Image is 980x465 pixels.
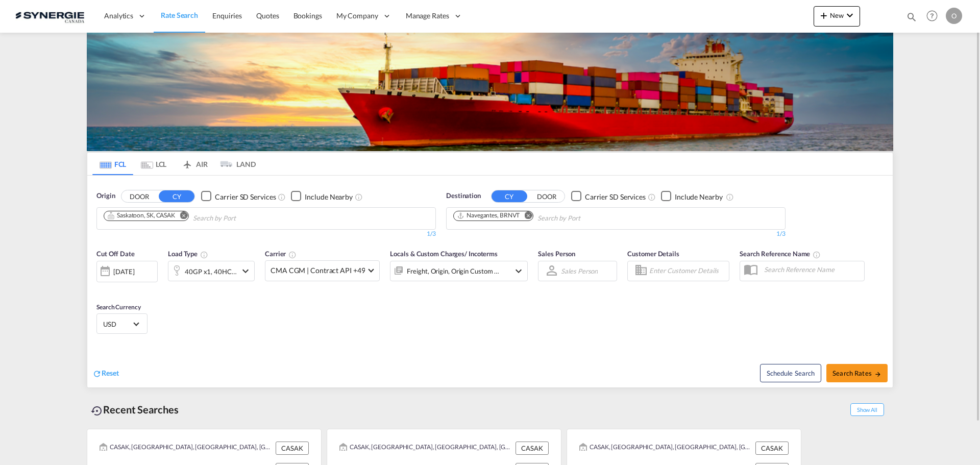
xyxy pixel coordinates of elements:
button: CY [159,190,194,202]
span: Sales Person [538,250,575,258]
div: Carrier SD Services [215,191,276,202]
input: Search Reference Name [759,262,864,277]
md-icon: icon-airplane [181,158,193,166]
md-tab-item: LAND [215,153,256,175]
span: Search Currency [96,303,141,310]
div: Saskatoon, SK, CASAK [107,211,175,220]
span: Carrier [265,250,297,258]
span: My Company [336,11,378,21]
span: Quotes [256,11,279,20]
div: Freight Origin Origin Custom Destination Destination Custom Factory Stuffing [407,264,500,278]
button: CY [492,190,527,202]
button: DOOR [529,190,565,202]
div: Recent Searches [87,398,183,421]
md-icon: icon-refresh [92,369,102,378]
md-icon: The selected Trucker/Carrierwill be displayed in the rate results If the rates are from another f... [288,250,297,258]
div: O [946,8,962,24]
div: Navegantes, BRNVT [457,211,520,220]
input: Chips input. [193,210,290,227]
span: USD [103,320,132,329]
span: Customer Details [627,250,679,258]
md-select: Select Currency: $ USDUnited States Dollar [102,316,142,331]
span: Origin [96,191,115,201]
div: Press delete to remove this chip. [107,211,177,220]
md-checkbox: Checkbox No Ink [661,191,723,202]
img: LCL+%26+FCL+BACKGROUND.png [87,33,893,151]
span: Search Rates [832,369,881,377]
span: Load Type [168,250,208,258]
span: Search Reference Name [740,250,821,258]
md-tab-item: FCL [92,153,133,175]
button: Search Ratesicon-arrow-right [826,364,888,382]
button: Note: By default Schedule search will only considerorigin ports, destination ports and cut off da... [760,364,821,382]
div: Press delete to remove this chip. [457,211,522,220]
span: Manage Rates [406,11,449,21]
div: CASAK, Saskatoon, SK, Canada, North America, Americas [339,442,513,455]
button: Remove [518,211,533,222]
md-icon: icon-backup-restore [91,405,103,417]
button: DOOR [121,190,157,202]
md-icon: icon-magnify [906,11,917,22]
span: Rate Search [161,11,198,19]
span: Analytics [104,11,133,21]
button: Remove [173,211,188,222]
div: OriginDOOR CY Checkbox No InkUnchecked: Search for CY (Container Yard) services for all selected ... [87,176,893,387]
md-pagination-wrapper: Use the left and right arrow keys to navigate between tabs [92,153,256,175]
md-icon: Your search will be saved by the below given name [813,250,821,258]
img: 1f56c880d42311ef80fc7dca854c8e59.png [15,5,84,28]
span: Help [923,7,941,25]
div: icon-magnify [906,11,917,27]
md-icon: Unchecked: Ignores neighbouring ports when fetching rates.Checked : Includes neighbouring ports w... [355,192,363,201]
span: Bookings [293,11,322,20]
md-select: Sales Person [560,263,599,278]
md-checkbox: Checkbox No Ink [571,191,646,202]
div: CASAK [276,442,309,455]
md-checkbox: Checkbox No Ink [291,191,353,202]
md-icon: icon-chevron-down [512,264,525,277]
md-icon: icon-arrow-right [874,371,881,378]
md-icon: Unchecked: Search for CY (Container Yard) services for all selected carriers.Checked : Search for... [648,192,656,201]
div: CASAK, Saskatoon, SK, Canada, North America, Americas [100,442,273,455]
md-icon: icon-plus 400-fg [818,9,830,21]
span: / Incoterms [464,250,498,258]
div: CASAK [516,442,549,455]
div: [DATE] [96,260,158,282]
md-icon: icon-chevron-down [239,264,252,277]
md-datepicker: Select [96,281,104,295]
span: Reset [102,369,119,377]
span: Show All [850,403,884,416]
md-tab-item: LCL [133,153,174,175]
md-icon: Unchecked: Search for CY (Container Yard) services for all selected carriers.Checked : Search for... [278,192,286,201]
md-icon: Unchecked: Ignores neighbouring ports when fetching rates.Checked : Includes neighbouring ports w... [726,192,734,201]
span: CMA CGM | Contract API +49 [271,265,365,276]
input: Chips input. [537,210,634,227]
div: icon-refreshReset [92,368,119,379]
md-checkbox: Checkbox No Ink [201,191,276,202]
md-chips-wrap: Chips container. Use arrow keys to select chips. [452,208,639,227]
div: 40GP x1 40HC x1icon-chevron-down [168,260,255,281]
div: Freight Origin Origin Custom Destination Destination Custom Factory Stuffingicon-chevron-down [390,260,528,281]
input: Enter Customer Details [649,263,726,278]
md-icon: icon-chevron-down [844,9,856,21]
div: Help [923,7,946,26]
button: icon-plus 400-fgNewicon-chevron-down [814,6,860,27]
md-tab-item: AIR [174,153,215,175]
div: 1/3 [96,230,436,238]
md-chips-wrap: Chips container. Use arrow keys to select chips. [102,208,294,227]
div: 40GP x1 40HC x1 [185,264,237,278]
span: Locals & Custom Charges [390,250,498,258]
div: Carrier SD Services [585,191,646,202]
div: [DATE] [113,267,134,276]
span: Cut Off Date [96,250,135,258]
span: Enquiries [212,11,242,20]
span: New [818,11,856,19]
span: Destination [446,191,481,201]
div: 1/3 [446,230,786,238]
div: CASAK, Saskatoon, SK, Canada, North America, Americas [579,442,753,455]
div: Include Nearby [305,191,353,202]
div: Include Nearby [675,191,723,202]
div: CASAK [755,442,789,455]
md-icon: icon-information-outline [200,250,208,258]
